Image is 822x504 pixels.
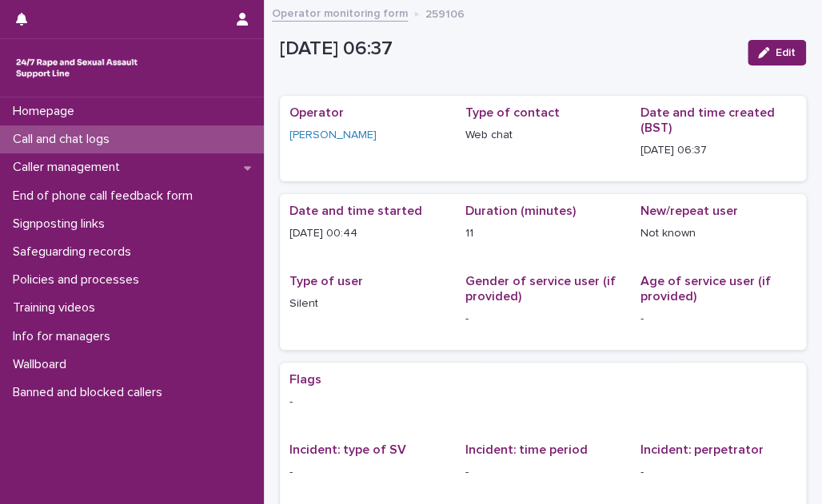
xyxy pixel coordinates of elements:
[289,464,445,481] p: -
[465,225,620,242] p: 11
[465,204,575,217] span: Duration (minutes)
[6,329,123,344] p: Info for managers
[640,275,771,303] span: Age of service user (if provided)
[6,216,118,232] p: Signposting links
[465,443,587,456] span: Incident: time period
[640,106,775,134] span: Date and time created (BST)
[289,275,363,288] span: Type of user
[6,385,175,400] p: Banned and blocked callers
[289,225,445,242] p: [DATE] 00:44
[272,3,408,22] a: Operator monitoring form
[6,160,133,175] p: Caller management
[6,357,79,372] p: Wallboard
[280,38,735,61] p: [DATE] 06:37
[640,204,738,217] span: New/repeat user
[6,300,108,315] p: Training videos
[6,272,152,288] p: Policies and processes
[289,296,445,312] p: Silent
[6,189,205,204] p: End of phone call feedback form
[425,4,465,22] p: 259106
[748,40,806,65] button: Edit
[640,311,796,327] p: -
[6,104,87,119] p: Homepage
[465,464,620,481] p: -
[465,275,615,303] span: Gender of service user (if provided)
[289,127,377,144] a: [PERSON_NAME]
[289,106,344,119] span: Operator
[465,311,620,327] p: -
[13,52,141,84] img: rhQMoQhaT3yELyF149Cw
[289,204,422,217] span: Date and time started
[289,443,406,456] span: Incident: type of SV
[465,106,559,119] span: Type of contact
[640,225,796,242] p: Not known
[776,47,796,58] span: Edit
[640,464,796,481] p: -
[640,443,764,456] span: Incident: perpetrator
[640,142,796,159] p: [DATE] 06:37
[465,127,620,144] p: Web chat
[289,394,796,411] p: -
[6,244,144,260] p: Safeguarding records
[289,373,321,386] span: Flags
[6,132,122,147] p: Call and chat logs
